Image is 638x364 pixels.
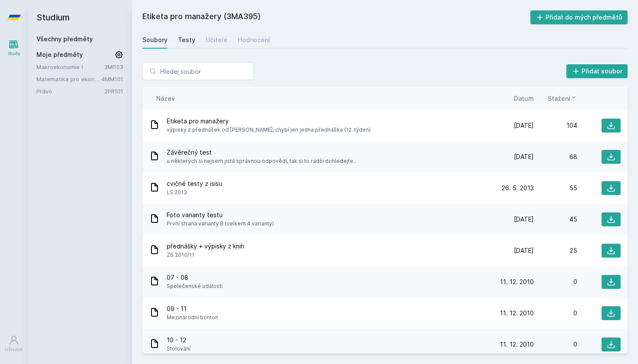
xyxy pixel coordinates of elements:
div: Testy [178,36,195,44]
span: Foto varianty testu [167,211,274,219]
div: 104 [534,121,577,130]
span: Stolování [167,344,191,353]
span: [DATE] [514,152,534,161]
span: Závěrečný test [167,148,357,157]
a: Makroekonomie I [36,63,104,71]
a: Soubory [142,31,168,49]
button: Stažení [548,94,577,103]
a: Právo [36,87,104,96]
h2: Etiketa pro manažery (3MA395) [142,10,530,24]
span: cvičné testy z isisu [167,179,222,188]
a: Učitelé [206,31,227,49]
a: Matematika pro ekonomy [36,75,102,83]
span: přednášky + výpisky z knih [167,242,244,251]
a: 2PR101 [104,88,123,95]
span: ZS 2010/11 [167,251,244,259]
a: 4MM101 [102,76,123,83]
a: Study [2,35,26,61]
input: Hledej soubor [142,63,253,80]
button: Přidat do mých předmětů [530,10,628,24]
span: 10 - 12 [167,336,191,344]
a: Testy [178,31,195,49]
span: První strana varianty B (celkem 4 varianty) [167,219,274,228]
div: 45 [534,215,577,224]
span: 11. 12. 2010 [500,278,534,286]
button: Název [156,94,175,103]
a: 3MI103 [104,63,123,70]
span: Společenské události [167,282,223,291]
div: 0 [534,278,577,286]
span: 09 - 11 [167,304,218,313]
div: 68 [534,152,577,161]
div: Soubory [142,36,168,44]
span: 11. 12. 2010 [500,340,534,349]
div: 0 [534,340,577,349]
a: Hodnocení [238,31,270,49]
div: 25 [534,246,577,255]
div: Učitelé [206,36,227,44]
a: Všechny předměty [36,35,93,43]
span: 07 - 08 [167,273,223,282]
span: [DATE] [514,246,534,255]
span: Stažení [548,94,570,103]
span: u některých si nejsem jistá správnou odpovědí, tak si to radši dohledejte... [167,157,357,165]
span: výpisky z přednášek od [PERSON_NAME], chybí jen jedna přednáška (12. týden) [167,126,371,134]
span: [DATE] [514,215,534,224]
a: Uživatel [2,331,26,357]
div: Hodnocení [238,36,270,44]
button: Přidat soubor [566,64,628,78]
span: 26. 5. 2013 [502,184,534,192]
div: 55 [534,184,577,192]
span: 11. 12. 2010 [500,309,534,318]
span: Etiketa pro manažery [167,117,371,126]
span: Mezinárodní bonton [167,313,218,322]
div: Study [8,50,20,57]
button: Datum [514,94,534,103]
span: Moje předměty [36,50,83,59]
div: Uživatel [5,346,23,353]
div: 0 [534,309,577,318]
span: LS 2013 [167,188,222,197]
span: [DATE] [514,121,534,130]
